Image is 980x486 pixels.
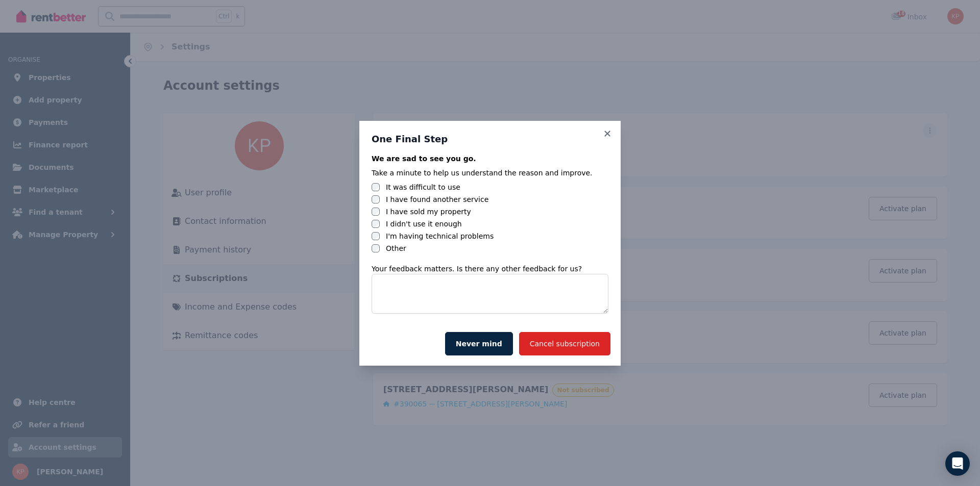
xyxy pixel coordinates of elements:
[386,243,406,253] label: Other
[386,219,462,229] label: I didn't use it enough
[386,194,488,204] label: I have found another service
[445,332,513,355] button: Never mind
[372,154,608,164] div: We are sad to see you go.
[519,332,610,355] button: Cancel subscription
[372,168,608,178] div: Take a minute to help us understand the reason and improve.
[386,182,460,192] label: It was difficult to use
[386,207,471,217] label: I have sold my property
[386,231,494,241] label: I'm having technical problems
[372,133,608,145] h3: One Final Step
[945,451,970,476] div: Open Intercom Messenger
[372,264,608,274] div: Your feedback matters. Is there any other feedback for us?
